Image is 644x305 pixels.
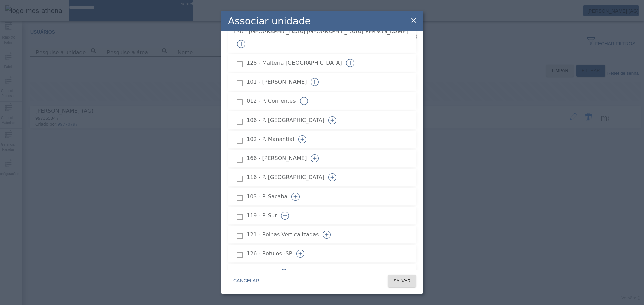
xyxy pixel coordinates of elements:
span: 101 - [PERSON_NAME] [247,78,307,86]
span: 102 - P. Manantial [247,135,294,143]
span: 130 - [GEOGRAPHIC_DATA] [GEOGRAPHIC_DATA][PERSON_NAME] [233,28,408,36]
span: 126 - Rotulos -SP [247,250,292,258]
h2: Associar unidade [228,14,311,28]
span: 999 - Teste [247,269,276,277]
span: 166 - [PERSON_NAME] [247,154,307,162]
span: 106 - P. [GEOGRAPHIC_DATA] [247,116,324,124]
span: 012 - P. Corrientes [247,97,296,105]
span: 116 - P. [GEOGRAPHIC_DATA] [247,173,324,181]
span: 121 - Rolhas Verticalizadas [247,231,319,239]
button: SALVAR [388,275,416,287]
span: SALVAR [393,278,411,284]
span: 128 - Malteria [GEOGRAPHIC_DATA] [247,59,342,67]
span: 103 - P. Sacaba [247,193,287,201]
span: 119 - P. Sur [247,212,277,220]
button: CANCELAR [228,275,264,287]
span: CANCELAR [233,278,259,284]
